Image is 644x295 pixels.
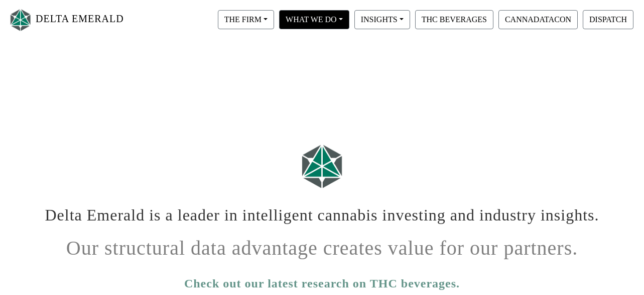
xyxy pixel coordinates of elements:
a: THC BEVERAGES [413,15,496,23]
button: WHAT WE DO [279,10,349,29]
a: CANNADATACON [496,15,580,23]
a: DELTA EMERALD [8,4,124,36]
a: DISPATCH [580,15,636,23]
button: CANNADATACON [498,10,578,29]
img: Logo [297,139,347,192]
h1: Delta Emerald is a leader in intelligent cannabis investing and industry insights. [44,198,601,225]
button: INSIGHTS [354,10,410,29]
a: Check out our latest research on THC beverages. [184,274,460,292]
h1: Our structural data advantage creates value for our partners. [44,229,601,260]
img: Logo [8,7,33,33]
button: DISPATCH [583,10,633,29]
button: THC BEVERAGES [415,10,493,29]
button: THE FIRM [218,10,274,29]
